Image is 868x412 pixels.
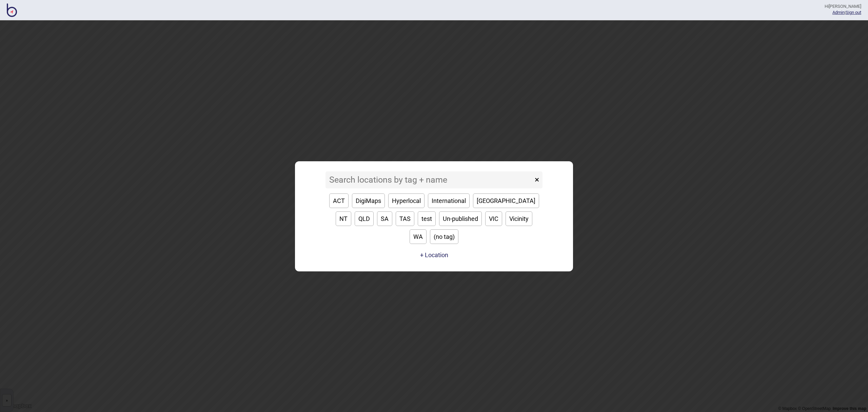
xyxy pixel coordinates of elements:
[329,193,349,208] button: ACT
[410,229,427,244] button: WA
[420,251,448,259] button: + Location
[473,193,539,208] button: [GEOGRAPHIC_DATA]
[325,171,533,188] input: Search locations by tag + name
[531,171,542,188] button: ×
[388,193,425,208] button: Hyperlocal
[377,211,392,226] button: SA
[825,3,861,9] div: Hi [PERSON_NAME]
[355,211,374,226] button: QLD
[439,211,482,226] button: Un-published
[428,193,470,208] button: International
[506,211,532,226] button: Vicinity
[418,249,450,261] a: + Location
[7,3,17,17] img: BindiMaps CMS
[430,229,458,244] button: (no tag)
[352,193,385,208] button: DigiMaps
[846,10,861,15] button: Sign out
[832,10,845,15] a: Admin
[485,211,502,226] button: VIC
[336,211,351,226] button: NT
[418,211,436,226] button: test
[832,10,846,15] span: |
[396,211,414,226] button: TAS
